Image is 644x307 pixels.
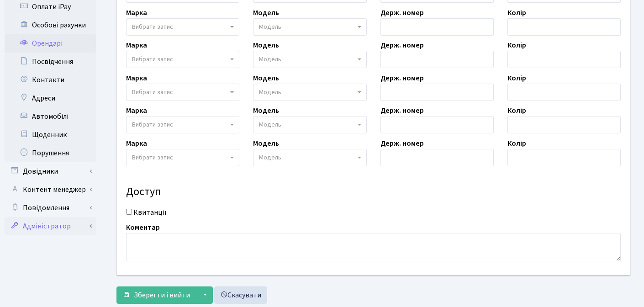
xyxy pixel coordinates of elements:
label: Колір [507,138,526,149]
a: Порушення [5,144,96,162]
span: Вибрати запис [132,22,173,32]
a: Адміністратор [5,217,96,235]
span: Модель [259,55,281,64]
label: Держ. номер [380,7,424,18]
a: Контент менеджер [5,180,96,199]
span: Зберегти і вийти [134,290,190,300]
a: Посвідчення [5,53,96,71]
span: Вибрати запис [132,55,173,64]
label: Марка [126,105,147,116]
a: Щоденник [5,126,96,144]
a: Контакти [5,71,96,89]
a: Довідники [5,162,96,180]
label: Держ. номер [380,105,424,116]
label: Колір [507,105,526,116]
a: Особові рахунки [5,16,96,34]
label: Держ. номер [380,138,424,149]
label: Держ. номер [380,73,424,84]
label: Марка [126,138,147,149]
label: Марка [126,7,147,18]
span: Модель [259,153,281,162]
a: Орендарі [5,34,96,53]
label: Модель [253,73,279,84]
label: Модель [253,138,279,149]
span: Вибрати запис [132,153,173,162]
h4: Доступ [126,185,621,199]
label: Колір [507,73,526,84]
a: Повідомлення [5,199,96,217]
label: Коментар [126,222,160,233]
a: Адреси [5,89,96,107]
span: Модель [259,22,281,32]
label: Модель [253,7,279,18]
label: Марка [126,40,147,51]
button: Зберегти і вийти [116,286,196,304]
label: Модель [253,105,279,116]
label: Квитанції [133,207,167,218]
span: Модель [259,88,281,97]
span: Вибрати запис [132,120,173,129]
a: Скасувати [214,286,267,304]
label: Модель [253,40,279,51]
span: Вибрати запис [132,88,173,97]
label: Марка [126,73,147,84]
a: Автомобілі [5,107,96,126]
label: Колір [507,7,526,18]
span: Модель [259,120,281,129]
label: Держ. номер [380,40,424,51]
label: Колір [507,40,526,51]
